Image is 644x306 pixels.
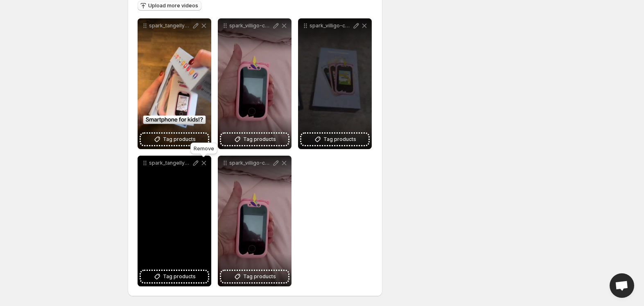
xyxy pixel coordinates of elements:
button: Tag products [221,271,288,282]
span: Tag products [163,135,196,143]
button: Tag products [301,134,368,145]
div: spark_tangellymyshopifycom_f1774acc-75f7-4aae-9faf-62c3c0c53d3eTag products [138,18,211,149]
button: Tag products [141,134,208,145]
span: Tag products [323,135,356,143]
span: Tag products [243,272,276,281]
button: Tag products [221,134,288,145]
button: Upload more videos [138,1,201,11]
div: spark_tangellymyshopifycom_f1774acc-75f7-4aae-9faf-62c3c0c53d3eTag products [138,156,211,286]
p: spark_villigo-commyshopifycom_4069ea67-ee5a-466a-97d6-f689ffb1230b-preview [310,22,352,29]
p: spark_tangellymyshopifycom_f1774acc-75f7-4aae-9faf-62c3c0c53d3e [149,160,192,166]
div: spark_villigo-commyshopifycom_4069ea67-ee5a-466a-97d6-f689ffb1230b-previewTag products [298,18,372,149]
span: Tag products [163,272,196,281]
a: Open chat [610,273,634,298]
p: spark_villigo-commyshopifycom_00e9f06a-b81a-470b-b4bf-6b39dafd139a [229,160,272,166]
div: spark_villigo-commyshopifycom_00e9f06a-b81a-470b-b4bf-6b39dafd139aTag products [218,156,291,286]
span: Tag products [243,135,276,143]
p: spark_tangellymyshopifycom_f1774acc-75f7-4aae-9faf-62c3c0c53d3e [149,22,192,29]
button: Tag products [141,271,208,282]
span: Upload more videos [148,2,198,9]
p: spark_villigo-commyshopifycom_00e9f06a-b81a-470b-b4bf-6b39dafd139a [229,22,272,29]
div: spark_villigo-commyshopifycom_00e9f06a-b81a-470b-b4bf-6b39dafd139aTag products [218,18,291,149]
